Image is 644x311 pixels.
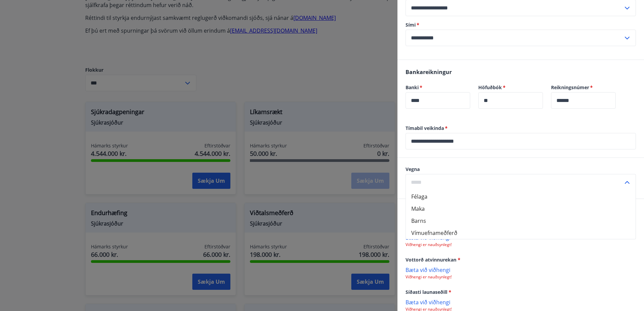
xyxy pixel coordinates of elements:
p: Viðhengi er nauðsynlegt! [406,274,636,280]
li: Félaga [406,191,636,203]
p: Viðhengi er nauðsynlegt! [406,242,636,247]
span: Bankareikningur [406,68,452,76]
p: Bæta við viðhengi [406,266,636,273]
label: Höfuðbók [478,84,543,91]
label: Vegna [406,166,636,173]
li: Vímuefnameðferð [406,227,636,239]
label: Reikningsnúmer [551,84,616,91]
label: Tímabil veikinda [406,125,636,132]
p: Bæta við viðhengi [406,299,636,305]
div: Tímabil veikinda [406,133,636,149]
label: Banki [406,84,470,91]
span: Vottorð atvinnurekan [406,256,460,263]
p: Bæta við viðhengi [406,234,636,241]
li: Maka [406,203,636,215]
label: Sími [406,22,636,28]
li: Barns [406,215,636,227]
span: Síðasti launaseðill [406,289,451,295]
